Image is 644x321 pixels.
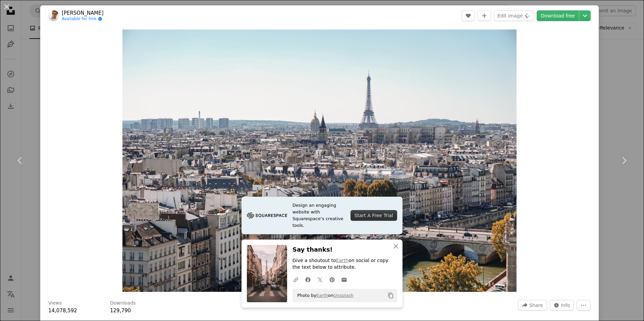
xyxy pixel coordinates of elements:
[561,300,570,310] span: Info
[537,10,579,21] a: Download free
[579,10,591,21] button: Choose download size
[314,273,326,286] a: Share on Twitter
[62,10,104,16] a: [PERSON_NAME]
[294,290,354,301] span: Photo by on
[604,128,644,193] a: Next
[351,210,397,221] div: Start A Free Trial
[48,308,77,314] span: 14,078,592
[110,308,131,314] span: 129,790
[110,300,136,307] h3: Downloads
[247,210,287,220] img: file-1705255347840-230a6ab5bca9image
[292,257,397,271] p: Give a shoutout to on social or copy the text below to attribute.
[462,10,475,21] button: Like
[302,273,314,286] a: Share on Facebook
[333,293,353,298] a: Unsplash
[338,273,350,286] a: Share over email
[577,300,591,311] button: More Actions
[241,197,402,234] a: Design an engaging website with Squarespace’s creative tools.Start A Free Trial
[316,293,328,298] a: Earth
[518,300,547,311] button: Share this image
[385,290,396,301] button: Copy to clipboard
[494,10,534,21] button: Edit image
[292,202,345,229] span: Design an engaging website with Squarespace’s creative tools.
[550,300,574,311] button: Stats about this image
[336,258,349,263] a: Earth
[122,29,517,292] button: Zoom in on this image
[326,273,338,286] a: Share on Pinterest
[48,10,59,21] img: Go to Alexander Kagan's profile
[62,16,104,22] a: Available for hire
[122,29,517,292] img: high-rise buildings during daytime
[529,300,543,310] span: Share
[292,245,397,255] h3: Say thanks!
[48,300,62,307] h3: Views
[478,10,491,21] button: Add to Collection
